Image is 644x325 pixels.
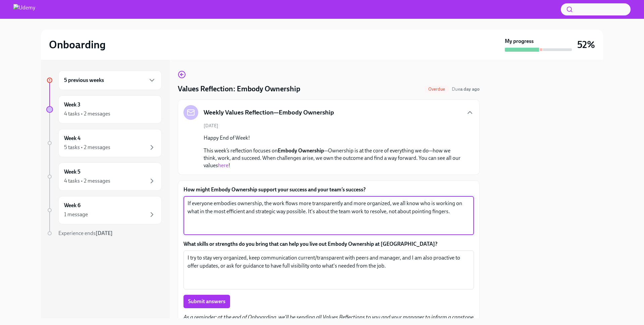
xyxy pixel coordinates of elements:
[64,211,88,218] div: 1 message
[46,95,162,124] a: Week 34 tasks • 2 messages
[187,254,470,286] textarea: I try to stay very organized, keep communication current/transparent with peers and manager, and ...
[46,129,162,157] a: Week 45 tasks • 2 messages
[460,86,480,92] strong: a day ago
[64,177,110,185] div: 4 tasks • 2 messages
[64,168,80,176] h6: Week 5
[218,162,228,169] a: here
[577,39,595,51] h3: 52%
[64,144,110,151] div: 5 tasks • 2 messages
[178,84,300,94] h4: Values Reflection: Embody Ownership
[64,202,80,209] h6: Week 6
[96,230,113,236] strong: [DATE]
[46,196,162,224] a: Week 61 message
[452,86,480,92] span: August 24th, 2025 13:00
[64,101,80,108] h6: Week 3
[204,134,463,142] p: Happy End of Week!
[58,71,162,90] div: 5 previous weeks
[278,147,324,154] strong: Embody Ownership
[204,108,334,117] h5: Weekly Values Reflection—Embody Ownership
[452,86,480,92] span: Due
[64,135,80,142] h6: Week 4
[187,199,470,232] textarea: If everyone embodies ownership, the work flows more transparently and more organized, we all know...
[204,147,463,169] p: This week’s reflection focuses on —Ownership is at the core of everything we do—how we think, wor...
[505,38,534,45] strong: My progress
[204,123,218,129] span: [DATE]
[64,77,104,84] h6: 5 previous weeks
[64,110,110,118] div: 4 tasks • 2 messages
[58,230,113,236] span: Experience ends
[188,298,225,305] span: Submit answers
[183,186,474,193] label: How might Embody Ownership support your success and your team’s success?
[13,4,35,15] img: Udemy
[183,240,474,248] label: What skills or strengths do you bring that can help you live out Embody Ownership at [GEOGRAPHIC_...
[424,87,449,92] span: Overdue
[49,38,106,51] h2: Onboarding
[46,162,162,191] a: Week 54 tasks • 2 messages
[183,295,230,308] button: Submit answers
